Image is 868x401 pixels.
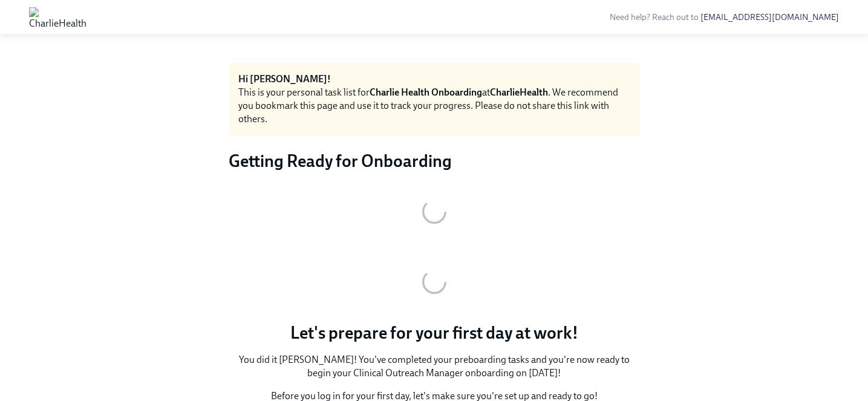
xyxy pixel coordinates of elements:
h3: Getting Ready for Onboarding [229,150,640,172]
a: [EMAIL_ADDRESS][DOMAIN_NAME] [700,12,839,22]
strong: Charlie Health Onboarding [370,86,482,98]
p: You did it [PERSON_NAME]! You've completed your preboarding tasks and you're now ready to begin y... [229,353,640,380]
p: Let's prepare for your first day at work! [229,322,640,344]
span: Need help? Reach out to [610,12,839,22]
strong: Hi [PERSON_NAME]! [238,73,331,85]
button: Zoom image [229,181,640,242]
img: CharlieHealth [29,7,86,27]
div: This is your personal task list for at . We recommend you bookmark this page and use it to track ... [238,86,630,126]
button: Zoom image [229,252,640,312]
strong: CharlieHealth [490,86,548,98]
